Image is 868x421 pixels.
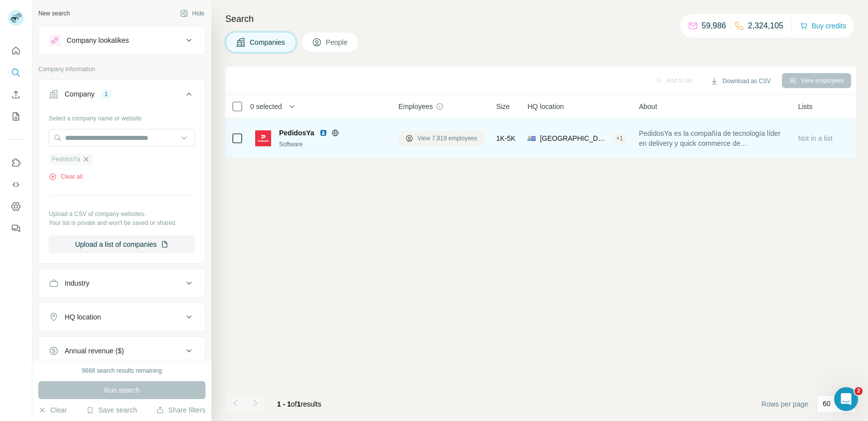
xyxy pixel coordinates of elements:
span: Employees [398,102,433,111]
button: Upload a list of companies [49,235,195,253]
div: HQ location [65,312,101,322]
span: results [277,400,321,408]
button: Enrich CSV [8,86,24,104]
p: 60 [823,399,831,409]
span: PedidosYa [279,128,314,138]
p: Your list is private and won't be saved or shared. [49,218,195,227]
p: 59,986 [702,20,726,32]
button: Download as CSV [703,74,777,89]
button: View 7,819 employees [398,131,484,146]
button: Buy credits [800,19,846,33]
div: Company lookalikes [67,35,129,45]
p: Company information [38,65,205,74]
span: 0 selected [250,102,282,111]
img: LinkedIn logo [319,129,327,137]
button: Use Surfe on LinkedIn [8,154,24,172]
span: PedidosYa [52,155,80,164]
span: 🇺🇾 [527,133,536,143]
iframe: Intercom live chat [834,387,858,411]
span: Rows per page [762,399,808,409]
button: Company lookalikes [39,28,205,52]
span: 1 [297,400,301,408]
div: + 1 [612,134,627,143]
button: Clear [38,405,67,415]
span: [GEOGRAPHIC_DATA], [GEOGRAPHIC_DATA] [540,133,608,143]
button: Use Surfe API [8,176,24,194]
p: 2,324,105 [748,20,783,32]
button: Feedback [8,219,24,237]
div: Annual revenue ($) [65,346,124,356]
div: Select a company name or website [49,110,195,123]
button: Industry [39,271,205,295]
p: Upload a CSV of company websites. [49,210,195,218]
span: 1K-5K [496,133,516,143]
span: People [326,37,349,47]
div: Company [65,89,95,99]
button: Search [8,64,24,82]
span: Not in a list [798,134,832,142]
button: Dashboard [8,198,24,215]
span: 1 - 1 [277,400,291,408]
div: 9668 search results remaining [82,366,162,375]
span: 2 [855,387,863,395]
button: My lists [8,107,24,125]
button: Quick start [8,42,24,60]
button: Hide [173,6,211,21]
span: View 7,819 employees [417,134,478,143]
button: HQ location [39,305,205,329]
button: Company1 [39,82,205,110]
span: PedidosYa es la compañía de tecnología líder en delivery y quick commerce de [GEOGRAPHIC_DATA]. E... [639,128,786,148]
div: Software [279,140,386,149]
button: Annual revenue ($) [39,339,205,363]
span: Size [496,102,510,111]
img: Logo of PedidosYa [255,130,271,146]
img: Avatar [8,10,24,26]
div: 1 [100,90,112,99]
button: Clear all [49,172,83,181]
span: of [291,400,297,408]
span: Lists [798,102,812,111]
span: HQ location [527,102,564,111]
button: Save search [86,405,137,415]
span: About [639,102,657,111]
h4: Search [225,12,856,26]
div: Industry [65,278,90,288]
span: Companies [250,37,286,47]
button: Share filters [156,405,205,415]
div: New search [38,9,70,18]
